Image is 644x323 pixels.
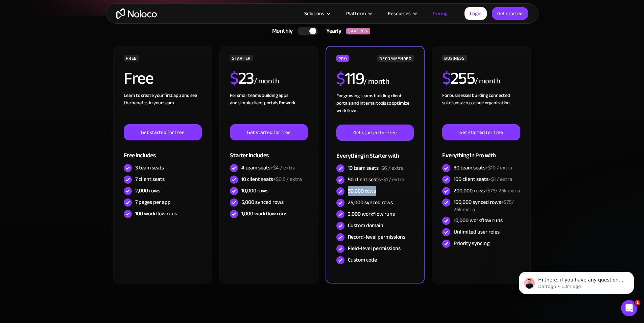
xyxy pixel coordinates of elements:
[454,176,512,183] div: 100 client seats
[336,70,364,87] h2: 119
[464,7,487,20] a: Login
[230,55,253,61] div: STARTER
[124,124,201,140] a: Get started for free
[488,174,512,184] span: +$1 / extra
[241,210,287,217] div: 1,000 workflow runs
[304,9,324,18] div: Solutions
[454,198,520,213] div: 100,000 synced rows
[230,70,254,87] h2: 23
[442,140,520,162] div: Everything in Pro with
[348,233,405,241] div: Record-level permissions
[346,28,370,34] div: SAVE 20%
[348,199,393,206] div: 25,000 synced rows
[509,258,644,305] iframe: Intercom notifications message
[135,176,165,183] div: 7 client seats
[296,9,338,18] div: Solutions
[338,9,379,18] div: Platform
[230,62,238,94] span: $
[442,55,467,61] div: BUSINESS
[454,228,500,236] div: Unlimited user roles
[388,9,411,18] div: Resources
[124,70,153,87] h2: Free
[442,124,520,140] a: Get started for free
[124,140,201,162] div: Free includes
[116,8,157,19] a: home
[454,187,520,194] div: 200,000 rows
[381,174,404,185] span: +$1 / extra
[454,164,512,171] div: 30 team seats
[264,26,298,36] div: Monthly
[364,76,389,87] div: / month
[336,125,413,141] a: Get started for free
[336,63,345,95] span: $
[124,55,139,61] div: FREE
[241,164,295,171] div: 4 team seats
[135,198,171,206] div: 7 pages per app
[241,176,302,183] div: 10 client seats
[230,124,308,140] a: Get started for free
[135,210,177,217] div: 100 workflow runs
[348,256,377,264] div: Custom code
[270,163,295,173] span: +$4 / extra
[241,198,284,206] div: 5,000 synced rows
[348,187,376,195] div: 50,000 rows
[475,76,500,87] div: / month
[230,140,308,162] div: Starter includes
[241,187,268,194] div: 10,000 rows
[318,26,346,36] div: Yearly
[336,55,349,62] div: PRO
[454,217,503,224] div: 10,000 workflow runs
[348,210,395,218] div: 3,000 workflow runs
[454,197,514,215] span: +$75/ 25k extra
[485,163,512,173] span: +$10 / extra
[230,92,308,124] div: For small teams building apps and simple client portals for work. ‍
[336,92,413,125] div: For growing teams building client portals and internal tools to optimize workflows.
[379,163,404,173] span: +$6 / extra
[336,141,413,163] div: Everything in Starter with
[379,9,424,18] div: Resources
[442,70,475,87] h2: 255
[492,7,528,20] a: Get started
[442,92,520,124] div: For businesses building connected solutions across their organization. ‍
[424,9,456,18] a: Pricing
[485,186,520,196] span: +$75/ 25k extra
[635,300,640,305] span: 1
[348,176,404,183] div: 50 client seats
[124,92,201,124] div: Learn to create your first app and see the benefits in your team ‍
[254,76,279,87] div: / month
[442,62,451,94] span: $
[348,222,383,229] div: Custom domain
[348,164,404,172] div: 10 team seats
[346,9,366,18] div: Platform
[135,187,160,194] div: 2,000 rows
[621,300,637,316] iframe: Intercom live chat
[135,164,164,171] div: 3 team seats
[273,174,302,184] span: +$0.5 / extra
[454,240,490,247] div: Priority syncing
[377,55,413,62] div: RECOMMENDED
[348,245,401,252] div: Field-level permissions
